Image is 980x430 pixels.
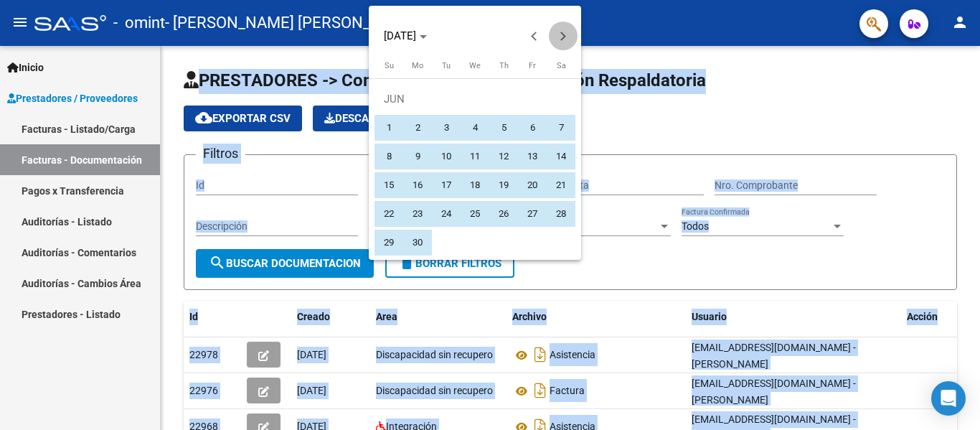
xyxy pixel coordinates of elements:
span: 27 [519,201,545,227]
td: JUN [374,85,575,113]
button: Choose month and year [378,23,433,49]
button: June 23, 2025 [403,200,432,228]
button: June 5, 2025 [489,113,518,142]
span: 10 [433,144,459,169]
button: June 29, 2025 [374,228,403,257]
button: June 4, 2025 [461,113,489,142]
span: 1 [376,115,402,141]
span: We [469,61,481,70]
button: June 16, 2025 [403,171,432,200]
span: Sa [557,61,566,70]
button: June 25, 2025 [461,200,489,228]
span: 18 [462,172,488,198]
span: 5 [491,115,517,141]
button: June 14, 2025 [547,142,575,171]
span: 24 [433,201,459,227]
button: June 10, 2025 [432,142,461,171]
span: 13 [519,144,545,169]
span: [DATE] [384,29,416,42]
button: June 21, 2025 [547,171,575,200]
span: 11 [462,144,488,169]
span: 28 [548,201,574,227]
button: June 30, 2025 [403,228,432,257]
span: 23 [405,201,430,227]
span: 22 [376,201,402,227]
button: June 12, 2025 [489,142,518,171]
button: June 28, 2025 [547,200,575,228]
span: Fr [529,61,536,70]
button: June 17, 2025 [432,171,461,200]
span: 17 [433,172,459,198]
button: June 8, 2025 [374,142,403,171]
button: June 1, 2025 [374,113,403,142]
span: 3 [433,115,459,141]
span: Su [385,61,394,70]
span: 12 [491,144,517,169]
span: 29 [376,230,402,256]
button: Previous month [520,22,549,50]
span: Mo [412,61,423,70]
button: June 22, 2025 [374,200,403,228]
span: 8 [376,144,402,169]
span: Th [499,61,509,70]
button: Next month [549,22,578,50]
span: 6 [519,115,545,141]
span: 20 [519,172,545,198]
button: June 18, 2025 [461,171,489,200]
button: June 24, 2025 [432,200,461,228]
div: Open Intercom Messenger [931,381,966,416]
span: 15 [376,172,402,198]
button: June 9, 2025 [403,142,432,171]
button: June 20, 2025 [518,171,547,200]
span: 30 [405,230,430,256]
span: 14 [548,144,574,169]
span: 7 [548,115,574,141]
button: June 13, 2025 [518,142,547,171]
span: 16 [405,172,430,198]
button: June 26, 2025 [489,200,518,228]
button: June 6, 2025 [518,113,547,142]
button: June 3, 2025 [432,113,461,142]
button: June 15, 2025 [374,171,403,200]
span: Tu [442,61,451,70]
button: June 27, 2025 [518,200,547,228]
button: June 2, 2025 [403,113,432,142]
span: 26 [491,201,517,227]
span: 2 [405,115,430,141]
button: June 11, 2025 [461,142,489,171]
span: 4 [462,115,488,141]
button: June 19, 2025 [489,171,518,200]
span: 9 [405,144,430,169]
button: June 7, 2025 [547,113,575,142]
span: 19 [491,172,517,198]
span: 25 [462,201,488,227]
span: 21 [548,172,574,198]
